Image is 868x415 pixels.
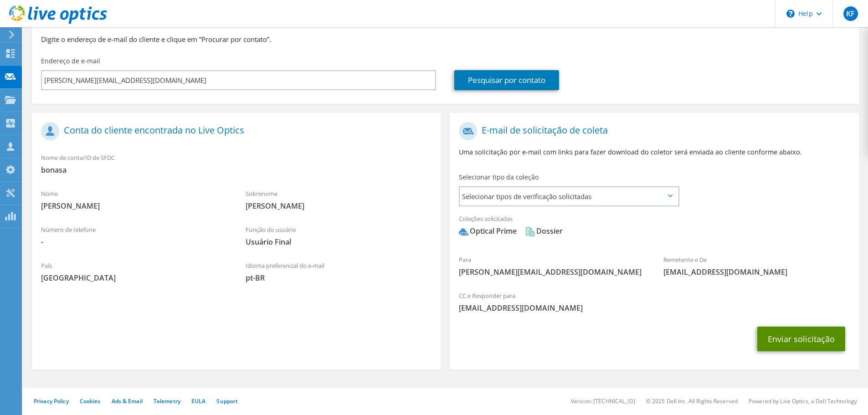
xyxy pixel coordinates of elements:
[786,10,795,18] svg: \n
[450,286,858,318] div: CC e Responder para
[525,226,563,236] div: Dossier
[246,201,432,211] span: [PERSON_NAME]
[236,220,441,251] div: Função do usuário
[454,70,559,90] a: Pesquisar por contato
[41,165,431,175] span: bonasa
[41,34,850,44] h3: Digite o endereço de e-mail do cliente e clique em “Procurar por contato”.
[749,397,857,405] li: Powered by Live Optics, a Dell Technology
[246,273,432,283] span: pt-BR
[216,397,238,405] a: Support
[41,122,427,140] h1: Conta do cliente encontrada no Live Optics
[32,184,236,215] div: Nome
[654,250,859,282] div: Remetente e De
[41,201,227,211] span: [PERSON_NAME]
[646,397,738,405] li: © 2025 Dell Inc. All Rights Reserved
[459,226,517,236] div: Optical Prime
[236,184,441,215] div: Sobrenome
[236,256,441,287] div: Idioma preferencial do e-mail
[459,122,845,140] h1: E-mail de solicitação de coleta
[663,267,850,277] span: [EMAIL_ADDRESS][DOMAIN_NAME]
[843,6,858,21] span: KF
[112,397,143,405] a: Ads & Email
[80,397,101,405] a: Cookies
[41,56,100,66] label: Endereço de e-mail
[757,327,845,351] button: Enviar solicitação
[34,397,69,405] a: Privacy Policy
[460,187,678,205] span: Selecionar tipos de verificação solicitadas
[191,397,205,405] a: EULA
[459,267,645,277] span: [PERSON_NAME][EMAIL_ADDRESS][DOMAIN_NAME]
[450,250,654,282] div: Para
[32,148,441,179] div: Nome de conta/ID de SFDC
[154,397,180,405] a: Telemetry
[450,209,858,246] div: Coleções solicitadas
[459,173,539,182] label: Selecionar tipo da coleção
[41,237,227,247] span: -
[41,273,227,283] span: [GEOGRAPHIC_DATA]
[459,147,849,157] p: Uma solicitação por e-mail com links para fazer download do coletor será enviada ao cliente confo...
[571,397,635,405] li: Version: [TECHNICAL_ID]
[459,303,849,313] span: [EMAIL_ADDRESS][DOMAIN_NAME]
[32,220,236,251] div: Número de telefone
[32,256,236,287] div: País
[246,237,432,247] span: Usuário Final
